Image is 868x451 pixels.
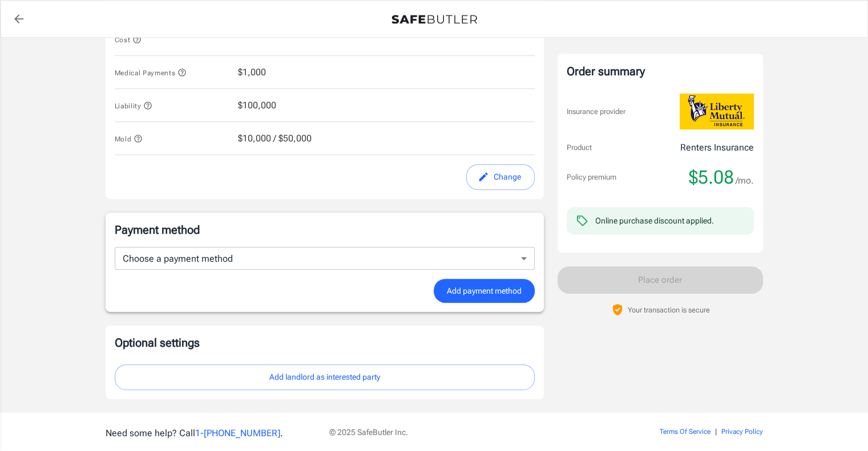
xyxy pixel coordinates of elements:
p: Renters Insurance [680,141,754,155]
span: Liability [115,102,153,110]
button: Medical Payments [115,66,187,79]
p: Insurance provider [567,106,625,117]
button: edit [466,164,535,190]
span: Add payment method [447,284,522,298]
p: Payment method [115,222,535,238]
button: Add payment method [434,279,535,303]
span: /mo. [736,173,754,189]
p: Your transaction is secure [628,304,710,315]
div: Online purchase discount applied. [595,215,714,226]
p: Policy premium [567,172,616,183]
p: © 2025 SafeButler Inc. [329,426,595,438]
a: back to quotes [7,7,30,30]
div: Order summary [567,63,754,80]
button: Liability [115,99,153,112]
button: Add landlord as interested party [115,364,535,390]
span: Mold [115,135,143,143]
img: Back to quotes [391,15,477,24]
a: Privacy Policy [721,428,763,436]
span: $10,000 / $50,000 [238,132,312,145]
span: $100,000 [238,99,276,112]
button: Mold [115,132,143,145]
p: Optional settings [115,335,535,351]
img: Liberty Mutual [680,94,754,129]
a: Terms Of Service [660,428,710,436]
p: Product [567,142,592,153]
span: $5.08 [689,166,734,189]
span: | [715,428,717,436]
span: Medical Payments [115,69,187,77]
p: Need some help? Call . [106,426,316,440]
span: $1,000 [238,66,266,79]
a: 1-[PHONE_NUMBER] [195,428,280,438]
